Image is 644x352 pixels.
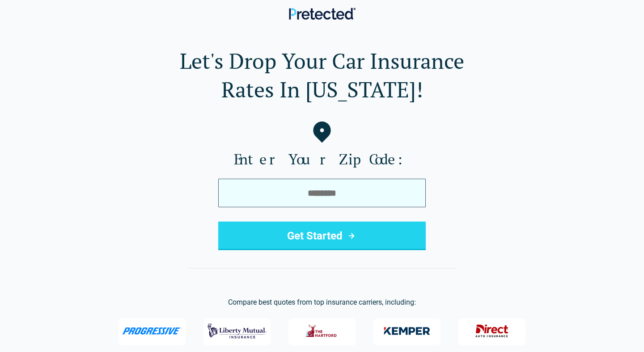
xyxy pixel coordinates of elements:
[208,319,267,343] img: Liberty Mutual
[14,46,630,104] h1: Let's Drop Your Car Insurance Rates In [US_STATE]!
[377,319,436,343] img: Kemper
[470,319,514,343] img: Direct General
[289,8,356,20] img: Pretected
[14,297,630,308] p: Compare best quotes from top insurance carriers, including:
[218,222,426,250] button: Get Started
[122,327,182,335] img: Progressive
[14,150,630,168] label: Enter Your Zip Code:
[300,319,344,343] img: The Hartford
